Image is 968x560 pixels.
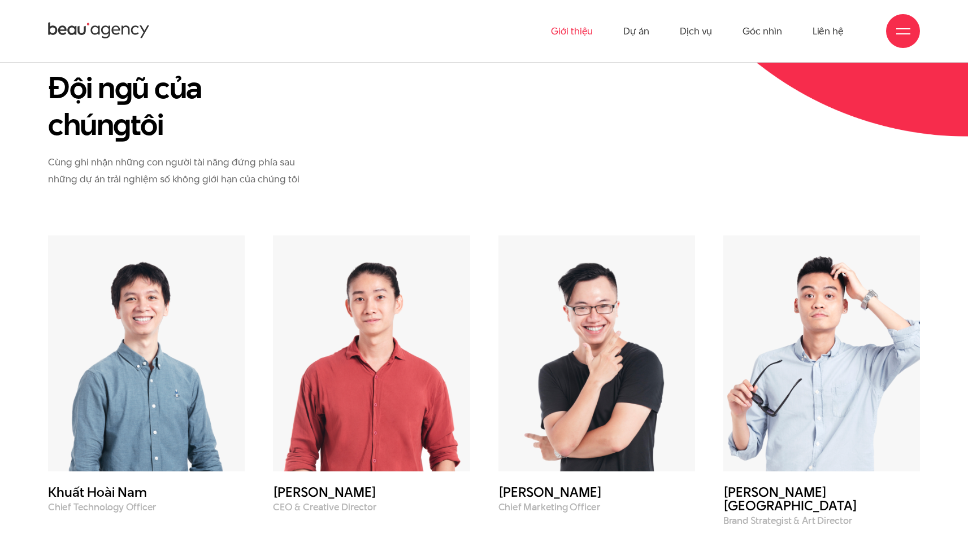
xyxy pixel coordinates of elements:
en: g [115,66,132,108]
h3: Khuất Hoài Nam [48,485,245,499]
p: Cùng ghi nhận những con người tài năng đứng phía sau những dự án trải nghiệm số không giới hạn củ... [48,154,302,187]
img: Khuất Hoài Nam [48,235,245,471]
img: Nguyễn Cường Bách [498,235,695,471]
p: Chief Marketing Officer [498,502,695,513]
img: Đào Hải Sơn [723,235,920,471]
en: g [113,103,131,145]
p: CEO & Creative Director [273,502,470,513]
h3: [PERSON_NAME] [498,485,695,499]
h3: [PERSON_NAME][GEOGRAPHIC_DATA] [723,485,920,513]
h2: Đội n ũ của chún tôi [48,69,320,142]
p: Brand Strategist & Art Director [723,515,920,526]
h3: [PERSON_NAME] [273,485,470,499]
p: Chief Technology Officer [48,502,245,513]
img: Phạm Hoàng Hà [273,235,470,471]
